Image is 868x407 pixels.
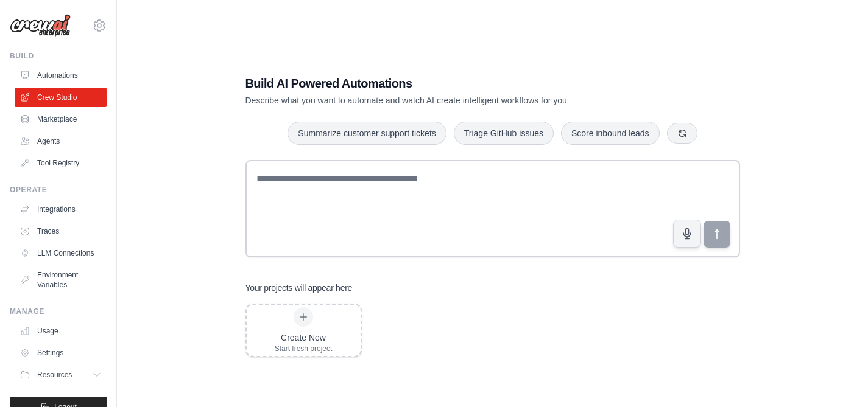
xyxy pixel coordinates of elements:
a: Settings [15,343,107,363]
div: Manage [10,307,107,316]
p: Describe what you want to automate and watch AI create intelligent workflows for you [245,94,655,106]
button: Click to speak your automation idea [673,220,701,248]
a: Agents [15,131,107,151]
a: Integrations [15,200,107,219]
a: LLM Connections [15,243,107,263]
button: Get new suggestions [667,123,697,144]
div: Operate [10,185,107,195]
a: Tool Registry [15,153,107,173]
h3: Your projects will appear here [245,282,353,294]
a: Automations [15,66,107,85]
a: Usage [15,321,107,341]
a: Crew Studio [15,88,107,107]
button: Summarize customer support tickets [288,122,446,145]
div: Start fresh project [275,344,333,353]
button: Score inbound leads [561,122,660,145]
a: Marketplace [15,110,107,129]
div: Build [10,51,107,61]
img: Logo [10,14,71,37]
span: Resources [37,370,72,380]
div: Create New [275,332,333,344]
h1: Build AI Powered Automations [245,75,655,92]
button: Triage GitHub issues [454,122,554,145]
a: Traces [15,221,107,241]
button: Resources [15,365,107,384]
a: Environment Variables [15,265,107,294]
